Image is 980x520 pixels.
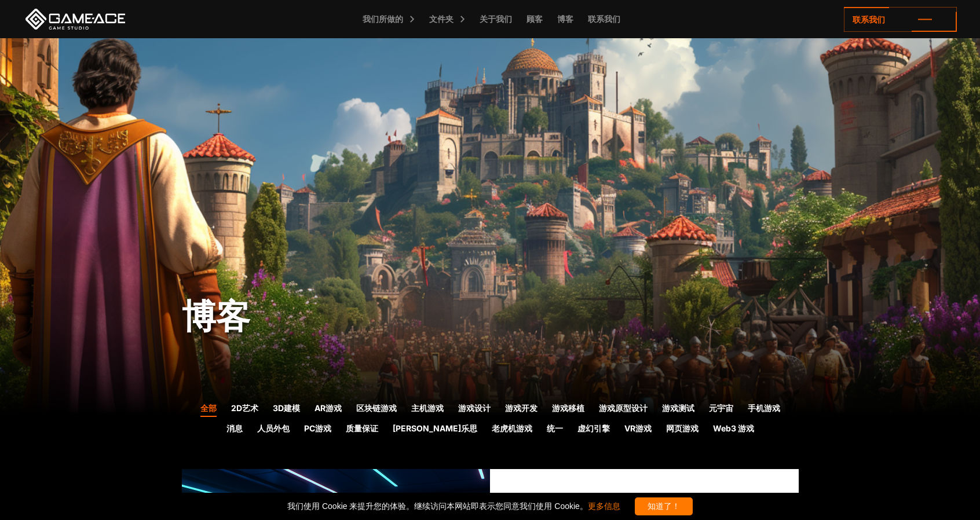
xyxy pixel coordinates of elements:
[599,402,648,417] a: 游戏原型设计
[552,403,584,413] font: 游戏移植
[662,402,694,417] a: 游戏测试
[709,402,733,417] a: 元宇宙
[411,402,444,417] a: 主机游戏
[346,422,378,437] a: 质量保证
[458,402,491,417] a: 游戏设计
[577,423,610,433] font: 虚幻引擎
[505,403,537,413] font: 游戏开发
[257,423,290,433] font: 人员外包
[226,423,243,433] font: 消息
[356,403,397,413] font: 区块链游戏
[363,14,403,24] font: 我们所做的
[315,402,342,417] a: AR游戏
[547,423,563,433] font: 统一
[257,422,290,437] a: 人员外包
[588,501,620,511] a: 更多信息
[393,422,477,437] a: [PERSON_NAME]乐思
[393,423,477,433] font: [PERSON_NAME]乐思
[231,402,258,417] a: 2D艺术
[709,403,733,413] font: 元宇宙
[273,402,300,417] a: 3D建模
[748,402,780,417] a: 手机游戏
[315,403,342,413] font: AR游戏
[226,422,243,437] a: 消息
[624,423,652,433] font: VR游戏
[200,403,217,413] font: 全部
[599,403,648,413] font: 游戏原型设计
[231,403,258,413] font: 2D艺术
[304,422,331,437] a: PC游戏
[273,403,300,413] font: 3D建模
[480,14,512,24] font: 关于我们
[666,422,699,437] a: 网页游戏
[588,14,620,24] font: 联系我们
[492,422,532,437] a: 老虎机游戏
[577,422,610,437] a: 虚幻引擎
[547,422,563,437] a: 统一
[552,402,584,417] a: 游戏移植
[844,7,957,32] a: 联系我们
[346,423,378,433] font: 质量保证
[287,501,588,511] font: 我们使用 Cookie 来提升您的体验。继续访问本网站即表示您同意我们使用 Cookie。
[356,402,397,417] a: 区块链游戏
[557,14,573,24] font: 博客
[526,14,543,24] font: 顾客
[304,423,331,433] font: PC游戏
[505,402,537,417] a: 游戏开发
[713,422,754,437] a: Web3 游戏
[624,422,652,437] a: VR游戏
[662,403,694,413] font: 游戏测试
[748,403,780,413] font: 手机游戏
[666,423,699,433] font: 网页游戏
[411,403,444,413] font: 主机游戏
[648,501,680,511] font: 知道了！
[492,423,532,433] font: 老虎机游戏
[200,402,217,417] a: 全部
[458,403,491,413] font: 游戏设计
[182,295,250,337] font: 博客
[713,423,754,433] font: Web3 游戏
